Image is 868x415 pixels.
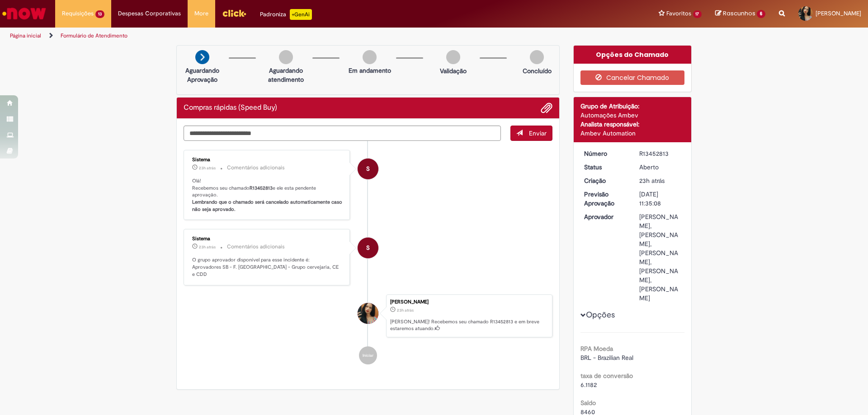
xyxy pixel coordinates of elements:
[358,238,378,258] div: System
[264,66,308,84] p: Aguardando atendimento
[580,111,685,120] div: Automações Ambev
[199,165,216,171] span: 23h atrás
[529,129,547,137] span: Enviar
[95,10,104,18] span: 13
[390,318,547,332] p: [PERSON_NAME]! Recebemos seu chamado R13452813 e em breve estaremos atuando.
[816,9,861,17] span: [PERSON_NAME]
[180,66,224,84] p: Aguardando Aprovação
[639,176,681,185] div: 27/08/2025 14:35:08
[227,243,285,251] small: Comentários adicionais
[199,165,216,171] time: 27/08/2025 14:35:20
[184,104,277,112] h2: Compras rápidas (Speed Buy) Histórico de tíquete
[192,236,343,242] div: Sistema
[366,237,370,259] span: S
[7,28,572,44] ul: Trilhas de página
[192,199,344,213] b: Lembrando que o chamado será cancelado automaticamente caso não seja aprovado.
[199,244,216,250] time: 27/08/2025 14:35:18
[639,177,665,185] time: 27/08/2025 14:35:08
[366,158,370,180] span: S
[577,190,633,208] dt: Previsão Aprovação
[184,294,552,338] li: Talyta Flavia Da Silva
[577,176,633,185] dt: Criação
[639,149,681,158] div: R13452813
[580,345,613,353] b: RPA Moeda
[523,66,552,75] p: Concluído
[199,244,216,250] span: 23h atrás
[192,256,343,278] p: O grupo aprovador disponível para esse incidente é: Aprovadores SB - F. [GEOGRAPHIC_DATA] - Grupo...
[580,129,685,138] div: Ambev Automation
[397,308,414,313] span: 23h atrás
[349,66,391,75] p: Em andamento
[510,126,552,141] button: Enviar
[693,10,702,18] span: 17
[440,66,467,75] p: Validação
[194,9,208,18] span: More
[195,50,209,64] img: arrow-next.png
[10,32,41,39] a: Página inicial
[757,10,765,18] span: 6
[192,157,343,163] div: Sistema
[290,9,312,20] p: +GenAi
[260,9,312,20] div: Padroniza
[639,177,665,185] span: 23h atrás
[358,159,378,179] div: System
[541,102,552,114] button: Adicionar anexos
[639,190,681,208] div: [DATE] 11:35:08
[577,149,633,158] dt: Número
[363,50,377,64] img: img-circle-grey.png
[666,9,691,18] span: Favoritos
[222,6,246,20] img: click_logo_yellow_360x200.png
[580,372,633,380] b: taxa de conversão
[184,126,501,141] textarea: Digite sua mensagem aqui...
[279,50,293,64] img: img-circle-grey.png
[715,9,765,18] a: Rascunhos
[1,5,47,23] img: ServiceNow
[580,102,685,111] div: Grupo de Atribuição:
[639,163,681,172] div: Aberto
[61,32,127,39] a: Formulário de Atendimento
[118,9,181,18] span: Despesas Corporativas
[358,303,378,324] div: Talyta Flavia Da Silva
[577,163,633,172] dt: Status
[574,46,692,64] div: Opções do Chamado
[390,299,547,305] div: [PERSON_NAME]
[580,399,596,407] b: Saldo
[184,141,552,373] ul: Histórico de tíquete
[723,9,755,18] span: Rascunhos
[639,212,681,303] div: [PERSON_NAME], [PERSON_NAME], [PERSON_NAME], [PERSON_NAME], [PERSON_NAME]
[446,50,460,64] img: img-circle-grey.png
[62,9,94,18] span: Requisições
[397,308,414,313] time: 27/08/2025 14:35:08
[227,164,285,172] small: Comentários adicionais
[192,177,343,213] p: Olá! Recebemos seu chamado e ele esta pendente aprovação.
[580,70,685,85] button: Cancelar Chamado
[530,50,544,64] img: img-circle-grey.png
[577,212,633,221] dt: Aprovador
[580,354,633,362] span: BRL - Brazilian Real
[580,381,597,389] span: 6.1182
[580,120,685,129] div: Analista responsável:
[250,185,273,191] b: R13452813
